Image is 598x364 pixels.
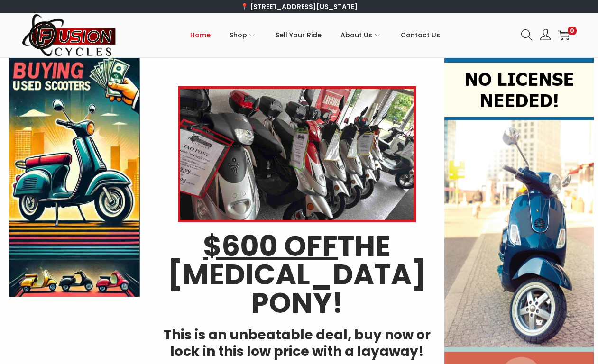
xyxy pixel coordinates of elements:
[154,327,440,360] h4: This is an unbeatable deal, buy now or lock in this low price with a layaway!
[230,14,257,56] a: Shop
[276,14,322,56] a: Sell Your Ride
[190,14,211,56] a: Home
[340,14,382,56] a: About Us
[558,29,570,41] a: 0
[190,23,211,47] span: Home
[230,23,247,47] span: Shop
[401,14,440,56] a: Contact Us
[340,23,372,47] span: About Us
[22,13,117,57] img: Woostify retina logo
[203,226,338,266] u: $600 OFF
[240,2,358,11] a: 📍 [STREET_ADDRESS][US_STATE]
[154,232,440,317] h2: THE [MEDICAL_DATA] PONY!
[401,23,440,47] span: Contact Us
[117,14,514,56] nav: Primary navigation
[276,23,322,47] span: Sell Your Ride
